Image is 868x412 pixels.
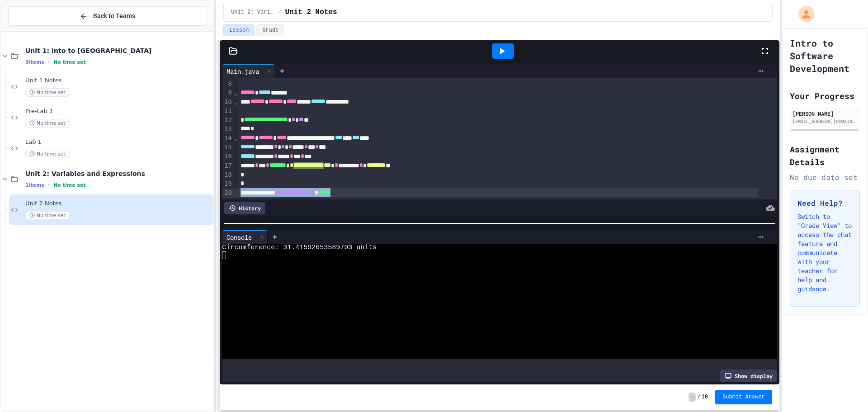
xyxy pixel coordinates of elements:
div: Console [222,230,268,244]
div: History [224,202,265,214]
span: Back to Teams [93,11,135,21]
span: Circumference: 31.41592653589793 units [222,244,377,251]
span: • [48,58,50,66]
h3: Need Help? [797,198,852,208]
div: 17 [222,161,233,171]
div: 11 [222,107,233,116]
div: My Account [789,4,817,24]
button: Grade [256,24,284,36]
span: No time set [25,88,70,97]
span: 10 [702,393,708,401]
span: • [48,181,50,189]
span: Unit 1 Notes [25,77,212,85]
div: [PERSON_NAME] [793,109,857,118]
div: 10 [222,98,233,107]
h1: Intro to Software Development [790,37,860,75]
span: 1 items [25,182,44,188]
span: No time set [25,211,70,220]
div: Console [222,232,256,242]
span: Unit 2: Variables and Expressions [25,170,212,178]
span: No time set [53,182,86,188]
span: 3 items [25,59,44,65]
div: [EMAIL_ADDRESS][DOMAIN_NAME] [793,118,857,125]
div: 13 [222,125,233,134]
div: Show display [720,369,777,382]
span: Unit 2 Notes [25,200,212,208]
div: 15 [222,143,233,152]
div: 20 [222,189,233,198]
div: 14 [222,134,233,143]
div: Main.java [222,64,275,78]
button: Back to Teams [8,6,206,26]
div: 8 [222,80,233,89]
span: No time set [25,150,70,158]
span: No time set [25,119,70,128]
div: 19 [222,180,233,189]
span: Unit 2: Variables and Expressions [231,9,274,16]
span: Submit Answer [722,393,765,401]
span: - [689,393,695,402]
span: Lab 1 [25,138,212,146]
h2: Your Progress [790,90,860,102]
div: Main.java [222,66,264,76]
span: No time set [53,59,86,65]
div: 12 [222,116,233,125]
h2: Assignment Details [790,143,860,168]
p: Switch to "Grade View" to access the chat feature and communicate with your teacher for help and ... [797,212,852,294]
span: Fold line [233,134,238,142]
span: Fold line [233,89,238,96]
span: Unit 1: Into to [GEOGRAPHIC_DATA] [25,47,212,55]
button: Submit Answer [715,390,772,404]
span: Fold line [233,98,238,105]
div: 16 [222,152,233,161]
span: / [278,9,281,16]
span: Unit 2 Notes [285,7,337,18]
span: Pre-Lab 1 [25,108,212,115]
div: No due date set [790,172,860,183]
div: 18 [222,170,233,180]
span: / [698,393,701,401]
button: Lesson [223,24,255,36]
div: 9 [222,88,233,97]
